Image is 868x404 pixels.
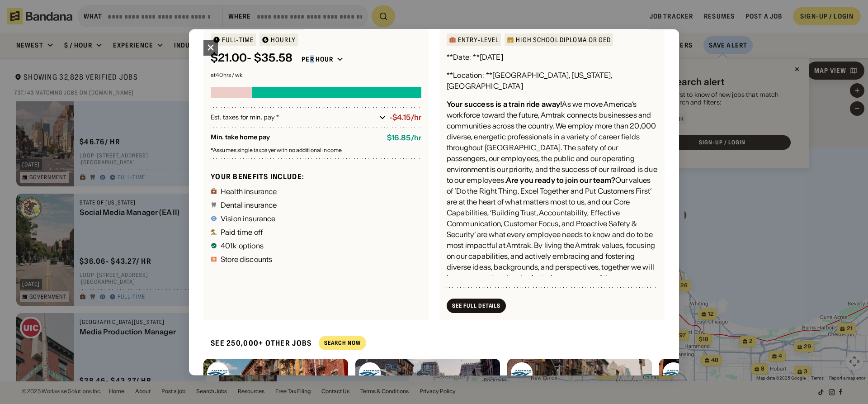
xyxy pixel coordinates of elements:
div: Store discounts [221,256,272,263]
div: $ 21.00 - $35.58 [211,52,292,65]
div: See 250,000+ other jobs [203,331,311,355]
div: Min. take home pay [211,134,380,143]
div: Per hour [302,56,333,64]
div: 401k options [221,242,264,249]
div: Est. taxes for min. pay * [211,113,376,122]
img: Amtrak logo [359,362,381,384]
div: at 40 hrs / wk [211,73,421,78]
div: See Full Details [452,303,500,309]
div: High School Diploma or GED [516,37,611,43]
img: Amtrak logo [511,362,533,384]
div: Vision insurance [221,215,276,222]
img: Amtrak logo [663,362,684,384]
div: Dental insurance [221,201,277,209]
div: **Location: **[GEOGRAPHIC_DATA], [US_STATE], [GEOGRAPHIC_DATA] [447,70,657,92]
div: Assumes single taxpayer with no additional income [211,148,421,153]
div: $ 16.85 / hr [387,134,421,143]
div: Full-time [222,37,254,43]
div: HOURLY [271,37,296,43]
div: Entry-Level [458,37,499,43]
div: Health insurance [221,188,277,195]
div: Your success is a train ride away! [447,100,562,109]
div: Your benefits include: [211,172,421,181]
div: -$4.15/hr [389,114,421,122]
img: Amtrak logo [207,362,229,384]
div: Paid time off [221,228,263,236]
div: Search Now [324,341,361,346]
div: Are you ready to join our team? [506,176,615,185]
